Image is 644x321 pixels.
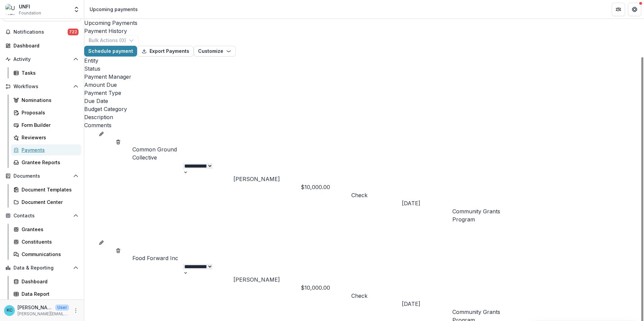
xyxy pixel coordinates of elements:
span: Bulk Actions ( 0 ) [89,38,126,43]
div: [PERSON_NAME] [233,276,301,284]
div: Payments [22,146,76,153]
div: [DATE] [402,199,452,207]
button: delete [116,246,121,254]
div: Comments [84,121,644,129]
div: Description [84,113,644,121]
button: Open Activity [3,54,81,65]
a: Reviewers [11,132,81,143]
div: $10,000.00 [301,183,351,191]
button: Notifications722 [3,27,81,37]
div: Community Grants Program [452,207,503,223]
div: Status [84,65,644,73]
a: Payment History [84,27,644,35]
div: Entity [84,57,644,65]
div: Constituents [22,238,76,245]
a: Dashboard [3,40,81,51]
div: Dashboard [13,42,76,49]
div: Reviewers [22,134,76,141]
button: Customize [194,46,236,57]
a: Document Templates [11,184,81,195]
a: Dashboard [11,276,81,287]
a: Constituents [11,236,81,247]
a: Grantee Reports [11,157,81,168]
button: edit [99,238,104,246]
div: Document Center [22,199,76,206]
div: UNFI [19,3,41,10]
a: Form Builder [11,119,81,131]
div: [PERSON_NAME] [233,175,301,183]
a: Food Forward Inc [132,255,178,261]
div: Payment Manager [84,73,644,81]
div: Budget Category [84,105,644,113]
div: Grantees [22,226,76,233]
button: Open Documents [3,171,81,181]
a: Document Center [11,197,81,208]
div: Amount Due [84,81,644,89]
div: Payment Type [84,89,644,97]
a: Proposals [11,107,81,118]
div: Data Report [22,290,76,297]
p: [PERSON_NAME][EMAIL_ADDRESS][PERSON_NAME][DOMAIN_NAME] [18,311,69,317]
div: Upcoming payments [90,6,138,13]
a: Nominations [11,95,81,106]
nav: breadcrumb [87,4,140,14]
p: [PERSON_NAME] [18,304,53,311]
div: Nominations [22,97,76,104]
button: Partners [612,3,625,16]
p: User [55,305,69,311]
button: Export Payments [137,46,194,57]
span: Notifications [13,29,68,35]
div: Due Date [84,97,644,105]
a: Upcoming Payments [84,19,644,27]
button: delete [116,137,121,145]
button: Schedule payment [84,46,137,57]
button: Open Workflows [3,81,81,92]
button: Bulk Actions (0) [84,35,138,46]
div: Form Builder [22,121,76,129]
span: Workflows [13,84,70,90]
div: Check [351,292,402,300]
button: Open Data & Reporting [3,262,81,273]
span: Documents [13,173,70,179]
span: Data & Reporting [13,265,70,271]
a: Data Report [11,288,81,299]
button: More [72,307,80,315]
a: Tasks [11,67,81,78]
button: Open entity switcher [72,3,81,16]
button: Open Contacts [3,210,81,221]
div: Grantee Reports [22,159,76,166]
a: Payments [11,144,81,155]
span: 722 [68,29,78,35]
div: Document Templates [22,186,76,193]
div: Kristine Creveling [7,308,12,313]
div: Communications [22,251,76,258]
img: UNFI [5,4,16,15]
div: [DATE] [402,300,452,308]
div: Tasks [22,69,76,76]
span: Customize [198,48,223,54]
button: Get Help [628,3,641,16]
span: Activity [13,57,70,62]
div: Dashboard [22,278,76,285]
div: $10,000.00 [301,284,351,292]
span: Foundation [19,10,41,16]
